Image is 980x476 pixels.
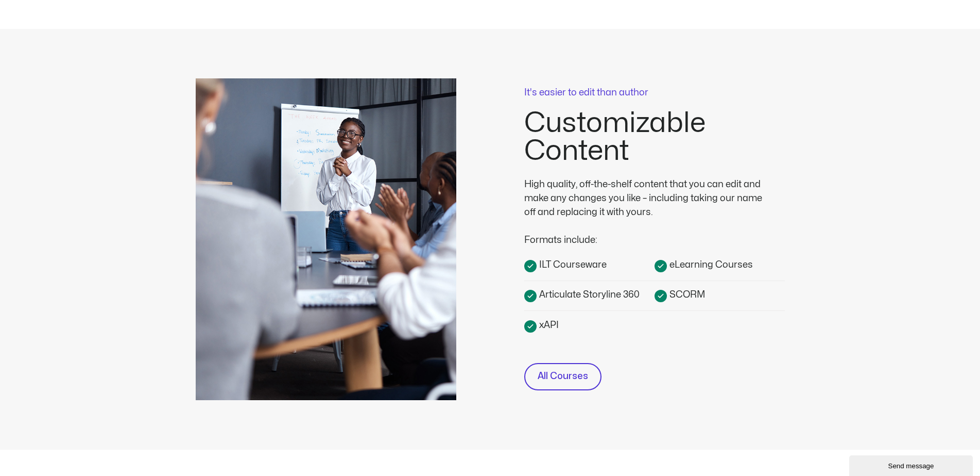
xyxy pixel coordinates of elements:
[524,219,771,247] div: Formats include:
[524,177,771,219] div: High quality, off-the-shelf content that you can edit and make any changes you like – including t...
[196,78,456,400] img: Instructor presenting employee training courseware
[667,288,705,302] span: SCORM
[655,287,785,302] a: SCORM
[524,109,785,165] h2: Customizable Content
[667,258,753,272] span: eLearning Courses
[849,453,975,476] iframe: chat widget
[537,318,559,332] span: xAPI
[524,88,785,97] p: It's easier to edit than author
[538,369,588,384] span: All Courses
[537,258,607,272] span: ILT Courseware
[524,257,655,272] a: ILT Courseware
[524,287,655,302] a: Articulate Storyline 360
[537,288,640,302] span: Articulate Storyline 360
[524,363,601,390] a: All Courses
